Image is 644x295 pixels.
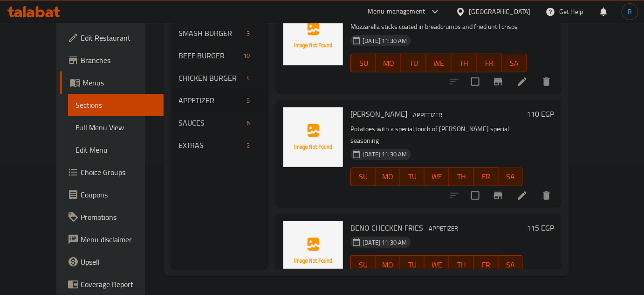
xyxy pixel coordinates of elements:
[517,190,528,201] a: Edit menu item
[425,168,449,186] button: WE
[477,54,502,72] button: FR
[453,258,470,272] span: TH
[68,94,164,116] a: Sections
[60,206,164,228] a: Promotions
[350,168,376,186] button: SU
[81,55,157,66] span: Branches
[376,255,400,274] button: MO
[243,141,253,150] span: 2
[517,76,528,87] a: Edit menu item
[455,56,473,70] span: TH
[60,228,164,251] a: Menu disclaimer
[350,123,523,147] p: Potatoes with a special touch of [PERSON_NAME] special seasoning
[243,74,253,83] span: 4
[243,72,253,84] div: items
[376,54,401,72] button: MO
[75,144,157,155] span: Edit Menu
[243,119,253,127] span: 6
[283,107,343,167] img: BENO FRIES
[376,168,400,186] button: MO
[409,110,446,120] span: APPETIZER
[283,221,343,281] img: BENO CHECKEN FRIES
[359,36,411,45] span: [DATE] 11:30 AM
[359,150,411,159] span: [DATE] 11:30 AM
[428,170,445,183] span: WE
[474,168,499,186] button: FR
[379,170,397,183] span: MO
[81,211,157,223] span: Promotions
[178,95,243,106] span: APPETIZER
[425,223,462,234] span: APPETIZER
[171,67,269,89] div: CHICKEN BURGER4
[243,96,253,105] span: 5
[243,117,253,128] div: items
[350,21,527,33] p: Mozzarella sticks coated in breadcrumbs and fried until crispy.
[426,54,452,72] button: WE
[178,72,243,84] span: CHICKEN BURGER
[81,167,157,178] span: Choice Groups
[243,29,253,38] span: 3
[171,22,269,44] div: SMASH BURGER3
[60,161,164,183] a: Choice Groups
[68,116,164,139] a: Full Menu View
[350,107,407,121] span: [PERSON_NAME]
[506,56,523,70] span: SA
[379,258,397,272] span: MO
[499,255,523,274] button: SA
[449,255,474,274] button: TH
[240,50,253,61] div: items
[466,72,485,91] span: Select to update
[178,140,243,151] span: EXTRAS
[355,170,372,183] span: SU
[178,50,240,61] span: BEEF BURGER
[240,51,253,60] span: 10
[68,139,164,161] a: Edit Menu
[81,234,157,245] span: Menu disclaimer
[81,32,157,43] span: Edit Restaurant
[60,71,164,94] a: Menus
[81,189,157,200] span: Coupons
[400,255,425,274] button: TU
[487,184,509,207] button: Branch-specific-item
[478,170,495,183] span: FR
[428,258,445,272] span: WE
[171,134,269,156] div: EXTRAS2
[380,56,397,70] span: MO
[243,140,253,151] div: items
[474,255,499,274] button: FR
[178,28,243,39] span: SMASH BURGER
[368,6,425,17] div: Menu-management
[75,122,157,133] span: Full Menu View
[425,223,462,234] div: APPETIZER
[453,170,470,183] span: TH
[171,18,269,160] nav: Menu sections
[350,54,376,72] button: SU
[171,112,269,134] div: SAUCES6
[171,89,269,112] div: APPETIZER5
[404,170,421,183] span: TU
[171,44,269,67] div: BEEF BURGER10
[60,27,164,49] a: Edit Restaurant
[355,258,372,272] span: SU
[502,258,520,272] span: SA
[487,70,509,93] button: Branch-specific-item
[355,56,372,70] span: SU
[478,258,495,272] span: FR
[350,221,423,235] span: BENO CHECKEN FRIES
[449,168,474,186] button: TH
[81,279,157,290] span: Coverage Report
[469,7,531,17] div: [GEOGRAPHIC_DATA]
[527,107,554,120] h6: 110 EGP
[359,238,411,247] span: [DATE] 11:30 AM
[60,49,164,71] a: Branches
[628,7,632,17] span: R
[75,99,157,111] span: Sections
[178,117,243,128] div: SAUCES
[243,28,253,39] div: items
[480,56,498,70] span: FR
[430,56,448,70] span: WE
